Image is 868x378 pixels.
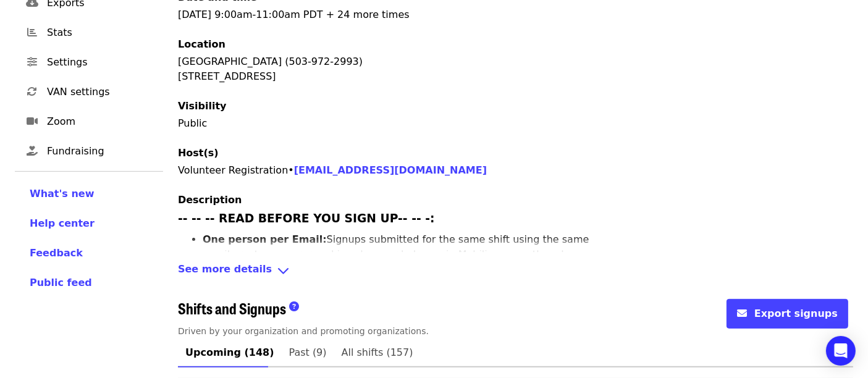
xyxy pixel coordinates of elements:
a: Zoom [15,107,163,136]
span: Description [178,194,242,206]
span: Help center [30,217,95,229]
li: Signups submitted for the same shift using the same email creates an error and is only recorded o... [203,232,610,306]
i: hand-holding-heart icon [27,145,38,157]
a: Settings [15,48,163,77]
a: What's new [30,187,148,201]
span: Location [178,38,225,50]
strong: One person per Email: [203,233,327,245]
a: Public feed [30,275,148,290]
span: Public feed [30,277,92,288]
span: Volunteer Registration • [178,164,487,176]
span: Stats [47,25,153,40]
span: Past (9) [289,344,327,361]
div: See more detailsangle-down icon [178,262,853,280]
button: Feedback [30,246,83,261]
i: envelope icon [737,308,747,319]
span: What's new [30,188,95,199]
span: Driven by your organization and promoting organizations. [178,326,429,336]
i: angle-down icon [277,262,290,280]
span: Visibility [178,100,227,112]
i: video icon [27,115,38,127]
i: question-circle icon [289,301,299,313]
i: chart-bar icon [27,27,37,38]
div: Open Intercom Messenger [826,336,856,366]
span: Shifts and Signups [178,297,286,319]
span: See more details [178,262,272,280]
div: [GEOGRAPHIC_DATA] (503-972-2993) [178,54,853,69]
strong: -- -- -- READ BEFORE YOU SIGN UP-- -- -: [178,212,435,225]
div: [STREET_ADDRESS] [178,69,853,84]
a: Fundraising [15,136,163,166]
span: All shifts (157) [342,344,413,361]
span: VAN settings [47,85,153,99]
a: Help center [30,216,148,231]
a: Upcoming (148) [178,338,282,367]
span: Upcoming (148) [185,344,274,361]
span: Host(s) [178,147,219,159]
button: envelope iconExport signups [727,299,848,329]
a: Stats [15,18,163,48]
a: All shifts (157) [334,338,421,367]
a: Past (9) [282,338,334,367]
span: Fundraising [47,144,153,159]
a: [EMAIL_ADDRESS][DOMAIN_NAME] [294,164,487,176]
span: Zoom [47,114,153,129]
i: sliders-h icon [27,56,37,68]
a: VAN settings [15,77,163,107]
p: Public [178,116,853,131]
i: sync icon [27,86,37,98]
span: Settings [47,55,153,70]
